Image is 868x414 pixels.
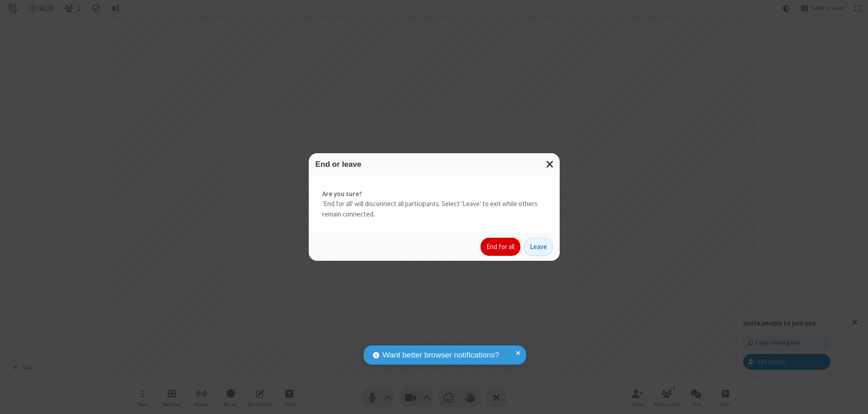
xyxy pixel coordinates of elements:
button: End for all [481,238,520,256]
button: Leave [524,238,553,256]
h3: End or leave [316,160,553,169]
strong: Are you sure? [322,189,546,199]
button: Close modal [541,153,560,175]
span: Want better browser notifications? [382,349,499,361]
div: 'End for all' will disconnect all participants. Select 'Leave' to exit while others remain connec... [309,175,560,233]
